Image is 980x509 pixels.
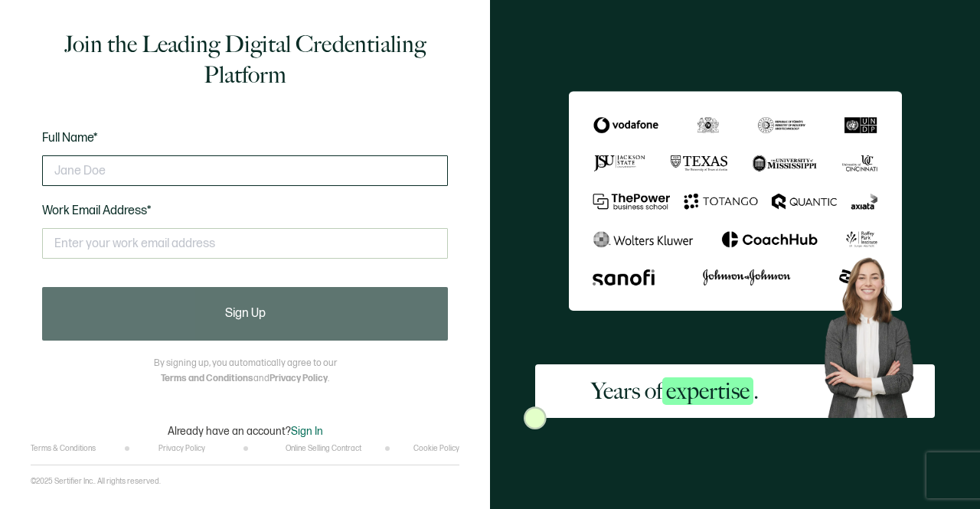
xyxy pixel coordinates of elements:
input: Jane Doe [42,155,448,186]
a: Terms & Conditions [31,444,96,453]
img: Sertifier Signup - Years of <span class="strong-h">expertise</span>. [569,91,902,311]
input: Enter your work email address [42,228,448,259]
a: Cookie Policy [413,444,459,453]
p: ©2025 Sertifier Inc.. All rights reserved. [31,477,161,486]
button: Sign Up [42,287,448,341]
h1: Join the Leading Digital Credentialing Platform [42,29,448,90]
p: Already have an account? [168,425,323,438]
span: Work Email Address* [42,204,152,218]
span: Sign In [291,425,323,438]
a: Terms and Conditions [161,373,253,384]
img: Sertifier Signup - Years of <span class="strong-h">expertise</span>. Hero [815,250,935,418]
a: Privacy Policy [269,373,328,384]
p: By signing up, you automatically agree to our and . [154,356,337,387]
h2: Years of . [591,376,759,406]
span: Sign Up [225,308,266,320]
span: Full Name* [42,131,98,145]
span: expertise [662,377,753,405]
img: Sertifier Signup [524,406,547,429]
a: Online Selling Contract [286,444,361,453]
a: Privacy Policy [158,444,205,453]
